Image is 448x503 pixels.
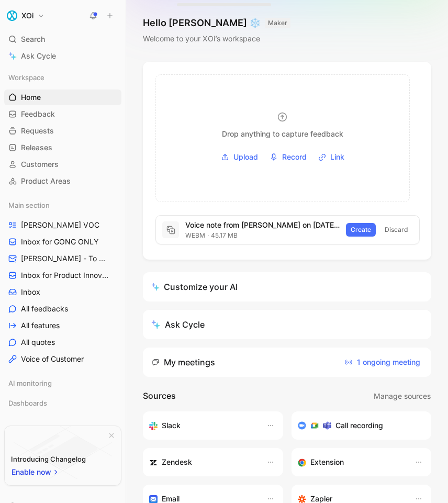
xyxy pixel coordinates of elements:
[4,395,121,414] div: Dashboards
[21,320,60,331] span: All features
[374,390,431,403] span: Manage sources
[298,419,417,432] div: Record & transcribe meetings from Zoom, Meet & Teams.
[21,92,41,103] span: Home
[21,270,111,281] span: Inbox for Product Innovation Product Area
[342,354,423,371] button: 1 ongoing meeting
[266,149,310,165] button: Record
[21,33,45,46] span: Search
[4,197,121,213] div: Main section
[21,142,52,153] span: Releases
[4,157,121,172] a: Customers
[4,267,121,283] a: Inbox for Product Innovation Product Area
[335,419,383,432] h3: Call recording
[21,253,108,264] span: [PERSON_NAME] - To Process
[4,70,121,85] div: Workspace
[265,18,290,28] button: MAKER
[4,106,121,122] a: Feedback
[151,281,238,293] div: Customize your AI
[4,251,121,266] a: [PERSON_NAME] - To Process
[346,223,376,237] button: Create
[4,140,121,155] a: Releases
[373,389,431,403] button: Manage sources
[8,72,44,83] span: Workspace
[282,151,307,163] span: Record
[380,223,413,237] button: Discard
[8,398,47,408] span: Dashboards
[310,456,344,468] h3: Extension
[8,200,50,210] span: Main section
[149,456,256,468] div: Sync customers and create docs
[143,310,431,339] button: Ask Cycle
[151,318,205,331] div: Ask Cycle
[4,123,121,139] a: Requests
[205,231,238,239] span: 45.17 MB
[4,318,121,333] a: All features
[4,197,121,367] div: Main section[PERSON_NAME] VOCInbox for GONG ONLY[PERSON_NAME] - To ProcessInbox for Product Innov...
[21,159,59,170] span: Customers
[4,351,121,367] a: Voice of Customer
[21,50,56,62] span: Ask Cycle
[4,173,121,189] a: Product Areas
[351,225,371,235] span: Create
[4,48,121,64] a: Ask Cycle
[217,149,262,165] button: Upload
[4,375,121,391] div: AI monitoring
[151,356,215,368] div: My meetings
[21,109,55,119] span: Feedback
[4,334,121,350] a: All quotes
[143,32,290,45] div: Welcome to your XOi’s workspace
[143,389,176,403] h2: Sources
[8,378,52,388] span: AI monitoring
[21,287,40,297] span: Inbox
[162,456,192,468] h3: Zendesk
[4,375,121,394] div: AI monitoring
[11,465,60,479] button: Enable now
[4,8,47,23] button: XOiXOi
[298,456,405,468] div: Capture feedback from anywhere on the web
[385,225,408,235] span: Discard
[143,272,431,301] a: Customize your AI
[21,237,99,247] span: Inbox for GONG ONLY
[12,466,52,478] span: Enable now
[4,234,121,250] a: Inbox for GONG ONLY
[315,149,348,165] button: Link
[143,17,290,29] h1: Hello [PERSON_NAME] ❄️
[21,176,71,186] span: Product Areas
[21,354,84,364] span: Voice of Customer
[7,10,17,21] img: XOi
[344,356,420,368] span: 1 ongoing meeting
[4,217,121,233] a: [PERSON_NAME] VOC
[4,31,121,47] div: Search
[4,301,121,317] a: All feedbacks
[4,395,121,411] div: Dashboards
[222,128,343,140] div: Drop anything to capture feedback
[185,219,340,231] div: Voice note from [PERSON_NAME] on [DATE] 1:49 PM
[21,337,55,348] span: All quotes
[11,453,86,465] div: Introducing Changelog
[233,151,258,163] span: Upload
[14,426,112,479] img: bg-BLZuj68n.svg
[21,304,68,314] span: All feedbacks
[330,151,344,163] span: Link
[4,284,121,300] a: Inbox
[21,11,33,20] h1: XOi
[4,90,121,105] a: Home
[21,126,54,136] span: Requests
[162,419,181,432] h3: Slack
[149,419,256,432] div: Sync your customers, send feedback and get updates in Slack
[185,231,205,239] span: webm
[21,220,99,230] span: [PERSON_NAME] VOC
